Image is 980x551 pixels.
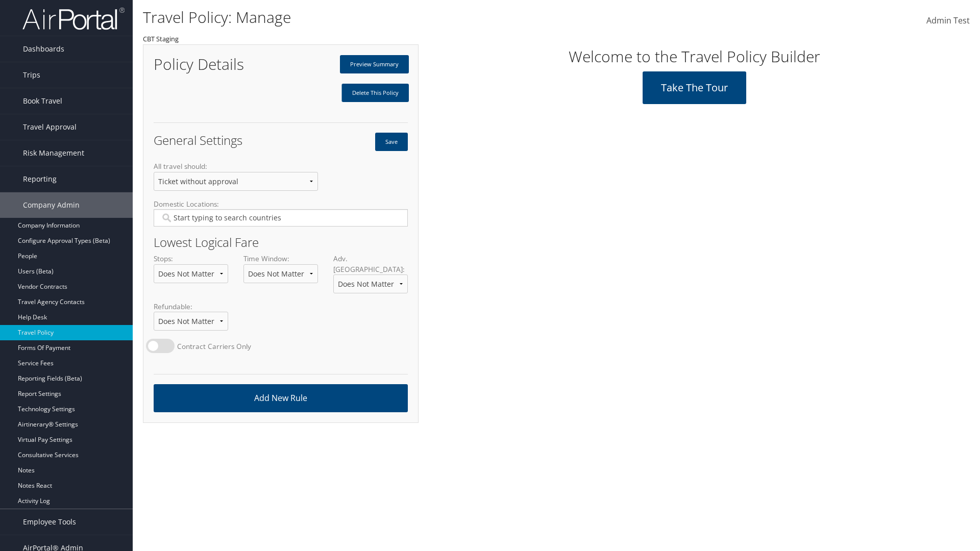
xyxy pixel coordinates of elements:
[154,57,273,72] h1: Policy Details
[926,5,970,37] a: Admin Test
[333,254,408,302] label: Adv. [GEOGRAPHIC_DATA]:
[426,46,962,67] h1: Welcome to the Travel Policy Builder
[23,192,80,218] span: Company Admin
[177,341,251,352] label: Contract Carriers Only
[23,88,62,114] span: Book Travel
[23,140,84,166] span: Risk Management
[22,7,125,31] img: airportal-logo.png
[243,254,318,291] label: Time Window:
[23,509,76,535] span: Employee Tools
[243,264,318,283] select: Time Window:
[154,264,228,283] select: Stops:
[154,172,318,191] select: All travel should:
[23,114,77,140] span: Travel Approval
[154,161,318,198] label: All travel should:
[375,133,408,151] button: Save
[154,302,228,339] label: Refundable:
[341,84,409,102] a: Delete This Policy
[643,71,746,104] a: Take the tour
[160,213,401,223] input: Domestic Locations:
[23,166,57,192] span: Reporting
[154,134,273,146] h2: General Settings
[23,36,64,62] span: Dashboards
[154,254,228,291] label: Stops:
[926,15,970,26] span: Admin Test
[143,34,179,43] small: CBT Staging
[333,274,408,293] select: Adv. [GEOGRAPHIC_DATA]:
[23,62,40,88] span: Trips
[154,384,408,412] a: Add New Rule
[143,7,694,28] h1: Travel Policy: Manage
[154,236,408,248] h2: Lowest Logical Fare
[154,312,228,331] select: Refundable:
[154,199,408,235] label: Domestic Locations:
[340,55,409,73] a: Preview Summary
